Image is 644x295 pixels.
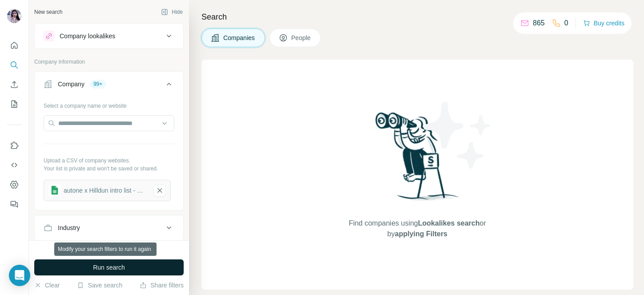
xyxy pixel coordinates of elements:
[44,157,174,165] p: Upload a CSV of company websites.
[35,25,183,47] button: Company lookalikes
[93,263,125,272] span: Run search
[201,11,633,23] h4: Search
[60,32,115,40] div: Company lookalikes
[58,80,85,89] div: Company
[34,259,184,275] button: Run search
[155,5,189,19] button: Hide
[73,246,145,254] div: 5000 search results remaining
[140,281,184,290] button: Share filters
[395,230,447,238] span: applying Filters
[34,8,62,16] div: New search
[58,223,80,232] div: Industry
[7,37,21,53] button: Quick start
[533,18,545,28] p: 865
[77,281,122,290] button: Save search
[7,157,21,173] button: Use Surfe API
[34,281,60,290] button: Clear
[90,80,106,88] div: 99+
[371,110,464,209] img: Surfe Illustration - Woman searching with binoculars
[7,9,21,23] img: Avatar
[7,137,21,154] button: Use Surfe on LinkedIn
[223,33,256,42] span: Companies
[44,165,174,173] p: Your list is private and won't be saved or shared.
[418,219,480,227] span: Lookalikes search
[418,95,498,175] img: Surfe Illustration - Stars
[346,218,488,239] span: Find companies using or by
[7,177,21,193] button: Dashboard
[564,18,568,28] p: 0
[35,73,183,98] button: Company99+
[583,17,624,29] button: Buy credits
[7,57,21,73] button: Search
[35,217,183,238] button: Industry
[48,184,61,197] img: gsheets icon
[64,186,147,195] div: autone x Hilldun intro list - Sheet2 (1)
[9,265,30,286] div: Open Intercom Messenger
[7,96,21,112] button: My lists
[7,77,21,93] button: Enrich CSV
[44,98,174,110] div: Select a company name or website
[291,33,312,42] span: People
[7,196,21,212] button: Feedback
[34,58,184,66] p: Company information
